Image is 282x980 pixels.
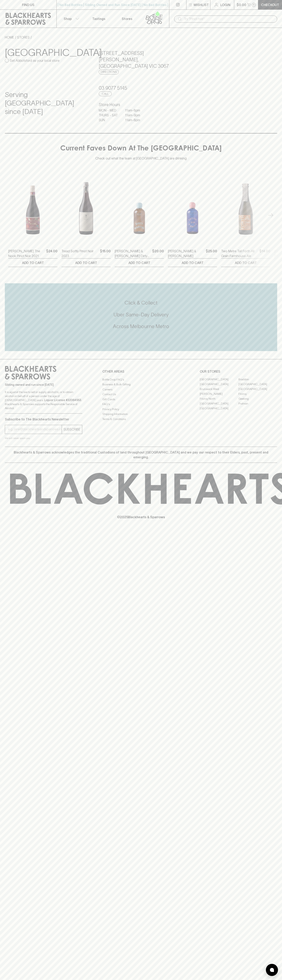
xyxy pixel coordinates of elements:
[102,397,180,402] a: Gift Cards
[168,259,217,267] button: ADD TO CART
[99,113,119,118] p: THURS - SAT
[182,260,204,265] p: ADD TO CART
[99,108,119,113] p: MON - WED
[8,426,62,433] input: e.g. jane@blackheartsandsparrows.com.au
[200,387,238,392] a: Brunswick West
[102,382,180,387] a: Business & Bulk Gifting
[102,392,180,397] a: Contact Us
[46,249,57,258] p: $24.00
[115,249,151,258] a: [PERSON_NAME] & [PERSON_NAME] Dirty Martini Cocktail
[102,407,180,412] a: Privacy Policy
[99,70,119,74] a: Directions
[152,249,164,258] p: $20.00
[200,406,238,411] a: [GEOGRAPHIC_DATA]
[61,249,98,258] a: Tread Softly Pinot Noir 2023
[237,2,246,7] p: $0.00
[8,249,45,258] a: [PERSON_NAME] The Nook Pinot Noir 2021
[62,425,82,434] button: SUBSCRIBE
[5,390,82,410] p: It is against the law to sell or supply alcohol to, or to obtain alcohol on behalf of a person un...
[238,396,277,401] a: Geelong
[200,377,238,382] a: [GEOGRAPHIC_DATA]
[102,402,180,407] a: FAQ's
[200,401,238,406] a: [GEOGRAPHIC_DATA]
[92,16,105,21] p: Tastings
[184,16,274,22] input: Try "Pinot noir"
[44,398,81,402] strong: Liquor License #32064953
[102,377,180,382] a: Bottle Drop FAQ's
[220,2,230,7] p: Login
[259,249,270,258] p: $14.00
[238,392,277,396] a: Fitzroy
[200,369,277,374] p: OUR STORES
[63,427,80,432] p: SUBSCRIBE
[5,323,277,330] h5: Across Melbourne Metro
[238,377,277,382] a: Braddon
[61,259,111,267] button: ADD TO CART
[99,85,183,91] h5: 03 9077 5145
[17,35,30,39] a: STORES
[125,118,145,122] p: 11am - 8pm
[194,2,209,7] p: Wishlist
[22,260,44,265] p: ADD TO CART
[238,382,277,387] a: [GEOGRAPHIC_DATA]
[168,172,217,243] img: Taylor & Smith Gin
[238,401,277,406] a: Prahran
[235,260,257,265] p: ADD TO CART
[125,108,145,113] p: 11am - 8pm
[75,260,97,265] p: ADD TO CART
[5,299,277,306] h5: Click & Collect
[5,311,277,318] h5: Uber Same-Day Delivery
[206,249,217,258] p: $25.00
[238,387,277,392] a: [GEOGRAPHIC_DATA]
[200,382,238,387] a: [GEOGRAPHIC_DATA]
[125,113,145,118] p: 11am - 9pm
[8,172,57,243] img: Buller The Nook Pinot Noir 2021
[102,412,180,417] a: Shipping Information
[102,369,180,374] p: OTHER AREAS
[99,101,183,108] h6: Store Hours
[253,4,255,6] p: 0
[102,387,180,392] a: Careers
[200,392,238,396] a: [PERSON_NAME]
[22,2,34,7] p: FIND US
[99,118,119,122] p: SUN
[115,259,164,267] button: ADD TO CART
[57,10,85,28] button: Shop
[61,172,111,243] img: Tread Softly Pinot Noir 2023
[122,16,132,21] p: Stores
[8,450,274,460] p: Blackhearts & Sparrows acknowledges the traditional Custodians of land throughout [GEOGRAPHIC_DAT...
[5,417,82,422] p: Subscribe to The Blackhearts Newsletter
[99,91,112,96] a: Call
[8,259,57,267] button: ADD TO CART
[102,417,180,421] a: Terms & Conditions
[95,153,187,161] p: Check out what the team at [GEOGRAPHIC_DATA] are drinking
[221,249,258,258] a: Two Metre Tall Forth All Grain Farmhouse Ale
[200,396,238,401] a: Fitzroy North
[221,172,270,243] img: Two Metre Tall Forth All Grain Farmhouse Ale
[113,10,141,28] a: Stores
[261,2,279,7] p: Checkout
[85,10,113,28] a: Tastings
[5,35,14,39] a: HOME
[128,260,150,265] p: ADD TO CART
[60,145,222,153] h4: Current Faves Down At The [GEOGRAPHIC_DATA]
[115,172,164,243] img: Taylor & Smith Dirty Martini Cocktail
[100,249,111,258] p: $15.00
[270,968,274,972] img: bubble-icon
[221,259,270,267] button: ADD TO CART
[5,283,277,351] div: Call to action block
[168,249,204,258] a: [PERSON_NAME] & [PERSON_NAME]
[64,16,72,21] p: Shop
[10,58,59,63] p: Set Abbotsford as your local store
[5,436,82,440] p: We will never spam you
[5,383,82,387] p: Sibling owned and run since [DATE]
[5,47,89,58] h3: [GEOGRAPHIC_DATA]
[5,91,89,116] h4: Serving [GEOGRAPHIC_DATA] since [DATE]
[99,50,183,69] h5: [STREET_ADDRESS][PERSON_NAME] , [GEOGRAPHIC_DATA] VIC 3067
